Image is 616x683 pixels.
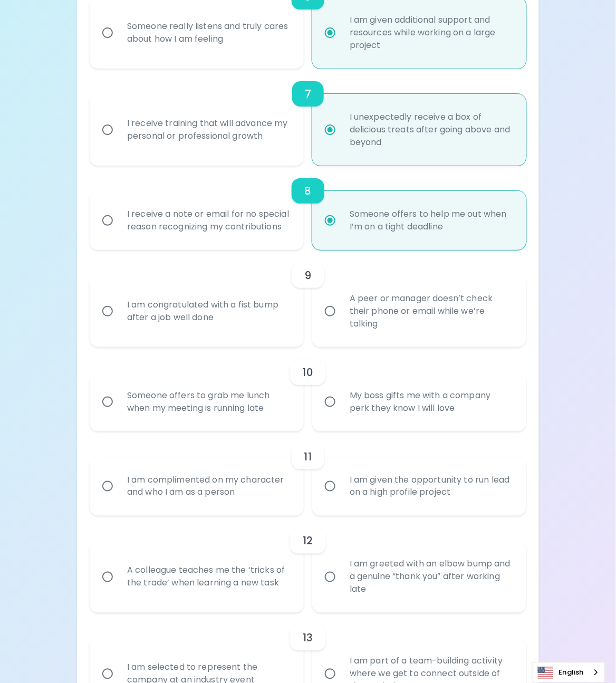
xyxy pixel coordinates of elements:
[119,104,298,155] div: I receive training that will advance my personal or professional growth
[90,250,526,347] div: choice-group-check
[90,347,526,431] div: choice-group-check
[304,267,311,284] h6: 9
[341,195,521,246] div: Someone offers to help me out when I’m on a tight deadline
[119,7,298,58] div: Someone really listens and truly cares about how I am feeling
[90,166,526,250] div: choice-group-check
[532,662,605,683] div: Language
[341,461,521,512] div: I am given the opportunity to run lead on a high profile project
[90,69,526,166] div: choice-group-check
[304,448,312,465] h6: 11
[341,98,521,161] div: I unexpectedly receive a box of delicious treats after going above and beyond
[341,280,521,343] div: A peer or manager doesn’t check their phone or email while we’re talking
[90,516,526,613] div: choice-group-check
[303,630,313,647] h6: 13
[341,1,521,64] div: I am given additional support and resources while working on a large project
[303,364,313,381] h6: 10
[533,663,605,682] a: English
[119,286,298,336] div: I am congratulated with a fist bump after a job well done
[341,377,521,427] div: My boss gifts me with a company perk they know I will love
[303,533,313,550] h6: 12
[304,182,311,199] h6: 8
[532,662,605,683] aside: Language selected: English
[119,377,298,427] div: Someone offers to grab me lunch when my meeting is running late
[90,431,526,516] div: choice-group-check
[119,461,298,512] div: I am complimented on my character and who I am as a person
[305,85,311,102] h6: 7
[119,195,298,246] div: I receive a note or email for no special reason recognizing my contributions
[341,545,521,609] div: I am greeted with an elbow bump and a genuine “thank you” after working late
[119,552,298,602] div: A colleague teaches me the ‘tricks of the trade’ when learning a new task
